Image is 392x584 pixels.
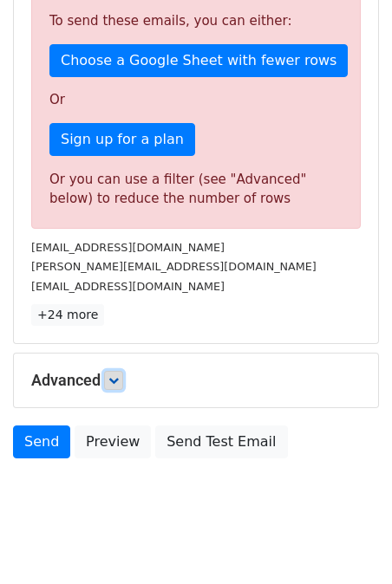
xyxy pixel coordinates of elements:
iframe: Chat Widget [305,501,392,584]
a: Choose a Google Sheet with fewer rows [49,44,348,77]
h5: Advanced [31,371,361,390]
a: Send Test Email [155,425,287,458]
small: [EMAIL_ADDRESS][DOMAIN_NAME] [31,280,225,293]
small: [PERSON_NAME][EMAIL_ADDRESS][DOMAIN_NAME] [31,260,317,273]
p: To send these emails, you can either: [49,12,343,30]
a: Sign up for a plan [49,123,195,156]
a: +24 more [31,304,104,326]
small: [EMAIL_ADDRESS][DOMAIN_NAME] [31,241,225,254]
a: Preview [75,425,151,458]
a: Send [13,425,70,458]
div: Or you can use a filter (see "Advanced" below) to reduce the number of rows [49,170,343,209]
p: Or [49,91,343,109]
